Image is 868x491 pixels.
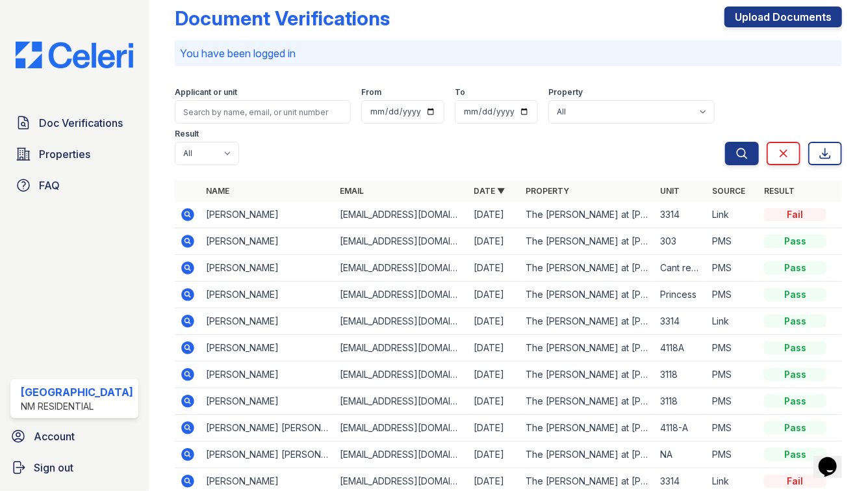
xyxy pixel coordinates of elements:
td: [PERSON_NAME] [PERSON_NAME] [201,415,335,442]
td: [PERSON_NAME] [201,202,335,228]
td: The [PERSON_NAME] at [PERSON_NAME][GEOGRAPHIC_DATA] [521,388,655,415]
td: The [PERSON_NAME] at [PERSON_NAME][GEOGRAPHIC_DATA] [521,255,655,282]
div: Fail [764,475,826,488]
td: PMS [707,335,759,362]
a: Sign out [5,455,144,481]
div: Pass [764,261,826,274]
span: FAQ [39,178,60,193]
td: 3118 [655,362,707,388]
td: The [PERSON_NAME] at [PERSON_NAME][GEOGRAPHIC_DATA] [521,415,655,442]
td: [PERSON_NAME] [201,228,335,255]
td: [DATE] [469,362,521,388]
div: Pass [764,315,826,328]
td: 4118A [655,335,707,362]
td: [EMAIL_ADDRESS][DOMAIN_NAME] [335,255,468,282]
td: [DATE] [469,442,521,468]
td: 3118 [655,388,707,415]
input: Search by name, email, or unit number [175,100,351,124]
td: 3314 [655,202,707,228]
a: Properties [10,141,138,167]
div: Document Verifications [175,7,390,30]
span: Sign out [34,460,73,475]
span: Account [34,429,75,444]
a: Result [764,186,795,196]
label: Applicant or unit [175,87,237,98]
img: CE_Logo_Blue-a8612792a0a2168367f1c8372b55b34899dd931a85d93a1a3d3e32e68fde9ad4.png [5,42,144,68]
td: [DATE] [469,388,521,415]
a: Account [5,423,144,449]
td: [EMAIL_ADDRESS][DOMAIN_NAME] [335,308,468,335]
td: [DATE] [469,255,521,282]
td: 4118-A [655,415,707,442]
a: Date ▼ [474,186,505,196]
td: [EMAIL_ADDRESS][DOMAIN_NAME] [335,282,468,308]
td: [PERSON_NAME] [201,388,335,415]
td: Link [707,202,759,228]
td: [DATE] [469,335,521,362]
td: PMS [707,255,759,282]
td: [DATE] [469,228,521,255]
td: [DATE] [469,202,521,228]
td: 303 [655,228,707,255]
a: Name [206,186,229,196]
label: From [361,87,381,98]
div: NM Residential [21,400,133,413]
td: PMS [707,282,759,308]
div: Fail [764,208,826,221]
span: Doc Verifications [39,115,123,131]
td: The [PERSON_NAME] at [PERSON_NAME][GEOGRAPHIC_DATA] [521,442,655,468]
a: Property [526,186,570,196]
a: Unit [660,186,680,196]
td: [PERSON_NAME] [PERSON_NAME] [201,442,335,468]
div: Pass [764,341,826,354]
label: Result [175,129,199,139]
label: To [455,87,465,98]
td: The [PERSON_NAME] at [PERSON_NAME][GEOGRAPHIC_DATA] [521,335,655,362]
td: The [PERSON_NAME] at [PERSON_NAME][GEOGRAPHIC_DATA] [521,202,655,228]
span: Properties [39,146,90,162]
td: PMS [707,228,759,255]
td: [DATE] [469,415,521,442]
td: Link [707,308,759,335]
td: PMS [707,362,759,388]
td: [DATE] [469,308,521,335]
td: PMS [707,415,759,442]
iframe: chat widget [813,439,855,478]
td: [EMAIL_ADDRESS][DOMAIN_NAME] [335,388,468,415]
td: PMS [707,442,759,468]
td: [PERSON_NAME] [201,335,335,362]
div: Pass [764,421,826,434]
p: You have been logged in [180,46,837,61]
td: [EMAIL_ADDRESS][DOMAIN_NAME] [335,415,468,442]
td: [PERSON_NAME] [201,282,335,308]
td: [EMAIL_ADDRESS][DOMAIN_NAME] [335,362,468,388]
div: [GEOGRAPHIC_DATA] [21,384,133,400]
td: [PERSON_NAME] [201,255,335,282]
a: Source [712,186,745,196]
td: [PERSON_NAME] [201,308,335,335]
td: The [PERSON_NAME] at [PERSON_NAME][GEOGRAPHIC_DATA] [521,228,655,255]
td: [EMAIL_ADDRESS][DOMAIN_NAME] [335,202,468,228]
a: Email [340,186,364,196]
td: The [PERSON_NAME] at [PERSON_NAME][GEOGRAPHIC_DATA] [521,282,655,308]
td: [DATE] [469,282,521,308]
td: NA [655,442,707,468]
td: Cant remember [655,255,707,282]
td: The [PERSON_NAME] at [PERSON_NAME][GEOGRAPHIC_DATA] [521,362,655,388]
td: The [PERSON_NAME] at [PERSON_NAME][GEOGRAPHIC_DATA] [521,308,655,335]
a: Upload Documents [724,7,842,27]
div: Pass [764,368,826,381]
td: Princess [655,282,707,308]
td: [PERSON_NAME] [201,362,335,388]
a: FAQ [10,172,138,198]
a: Doc Verifications [10,110,138,136]
td: 3314 [655,308,707,335]
td: PMS [707,388,759,415]
td: [EMAIL_ADDRESS][DOMAIN_NAME] [335,228,468,255]
td: [EMAIL_ADDRESS][DOMAIN_NAME] [335,335,468,362]
div: Pass [764,448,826,461]
div: Pass [764,288,826,301]
td: [EMAIL_ADDRESS][DOMAIN_NAME] [335,442,468,468]
div: Pass [764,395,826,408]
